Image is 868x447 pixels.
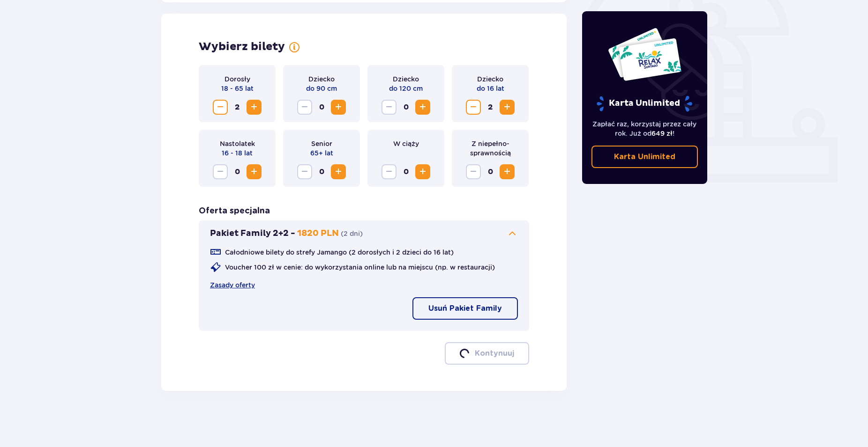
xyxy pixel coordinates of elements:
button: Zmniejsz [213,164,228,179]
span: 649 zł [651,130,673,137]
p: W ciąży [393,139,419,148]
button: Zwiększ [415,164,430,179]
button: Zwiększ [247,100,262,115]
p: 16 - 18 lat [222,148,253,158]
button: Pakiet Family 2+2 -1820 PLN(2 dni) [210,228,518,239]
a: Karta Unlimited [591,146,698,168]
p: Z niepełno­sprawnością [459,139,521,158]
button: Zmniejsz [466,164,481,179]
button: Zmniejsz [297,100,312,115]
p: do 16 lat [477,84,504,93]
p: Karta Unlimited [614,152,675,162]
button: Zmniejsz [382,100,397,115]
p: Kontynuuj [475,348,514,359]
button: Zwiększ [247,164,262,179]
span: 0 [314,164,329,179]
button: Zmniejsz [297,164,312,179]
button: Zwiększ [331,100,346,115]
button: Zmniejsz [382,164,397,179]
h2: Wybierz bilety [199,40,285,54]
p: Dorosły [224,74,250,84]
button: Zwiększ [415,100,430,115]
h3: Oferta specjalna [199,205,270,217]
button: Usuń Pakiet Family [412,297,518,320]
img: loader [459,349,469,358]
span: 0 [398,100,413,115]
p: Zapłać raz, korzystaj przez cały rok. Już od ! [591,119,698,138]
p: 1820 PLN [297,228,339,239]
p: Dziecko [477,74,503,84]
p: Senior [311,139,332,148]
p: Karta Unlimited [596,95,693,112]
a: Zasady oferty [210,280,255,290]
span: 2 [483,100,498,115]
button: Zwiększ [331,164,346,179]
img: Dwie karty całoroczne do Suntago z napisem 'UNLIMITED RELAX', na białym tle z tropikalnymi liśćmi... [607,27,682,81]
p: Całodniowe bilety do strefy Jamango (2 dorosłych i 2 dzieci do 16 lat) [225,248,454,257]
span: 0 [230,164,245,179]
p: Voucher 100 zł w cenie: do wykorzystania online lub na miejscu (np. w restauracji) [225,263,495,272]
p: ( 2 dni ) [341,229,363,238]
span: 2 [230,100,245,115]
span: 0 [483,164,498,179]
button: Zwiększ [500,164,515,179]
span: 0 [314,100,329,115]
p: 65+ lat [310,148,333,158]
p: Usuń Pakiet Family [428,303,502,314]
p: do 90 cm [306,84,337,93]
button: Zmniejsz [213,100,228,115]
p: 18 - 65 lat [221,84,254,93]
button: Zmniejsz [466,100,481,115]
span: 0 [398,164,413,179]
p: Nastolatek [220,139,255,148]
p: Pakiet Family 2+2 - [210,228,295,239]
p: Dziecko [308,74,335,84]
button: Zwiększ [500,100,515,115]
button: loaderKontynuuj [445,342,529,365]
p: do 120 cm [389,84,423,93]
p: Dziecko [393,74,419,84]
